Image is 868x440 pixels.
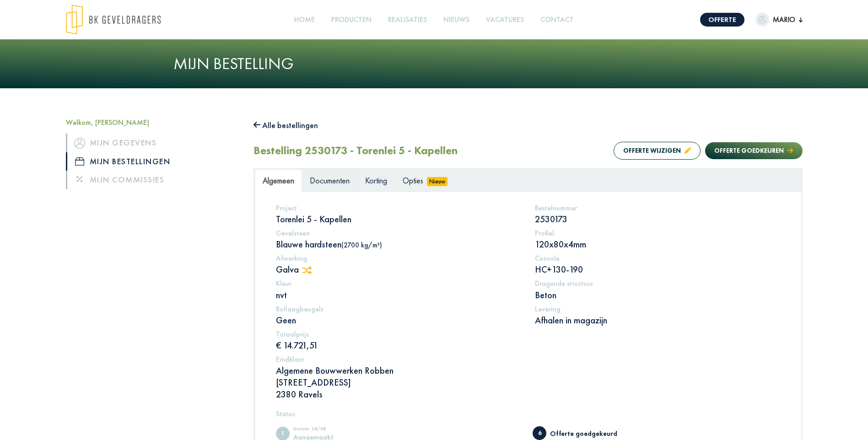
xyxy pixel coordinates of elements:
h5: Welkom, [PERSON_NAME] [66,118,240,127]
h5: Eindklant [276,355,781,364]
div: Offerte goedgekeurd [550,430,625,437]
p: nvt [276,289,522,301]
span: Offerte goedgekeurd [533,426,546,440]
h5: Bestelnummer [535,204,781,212]
div: Datum: 28/08 [293,426,369,434]
h5: Console [535,254,781,263]
span: Documenten [310,175,350,186]
h5: Gevelsteen [276,229,522,237]
img: logo [66,5,161,35]
button: Alle bestellingen [253,118,318,133]
span: Korting [365,175,387,186]
h5: Project [276,204,522,212]
a: Contact [537,10,577,30]
p: Beton [535,289,781,301]
a: Realisaties [384,10,431,30]
button: Offerte wijzigen [614,142,701,160]
h5: Profiel [535,229,781,237]
span: Nieuw [427,177,448,186]
p: Geen [276,314,522,326]
img: icon [74,138,85,149]
button: Offerte goedkeuren [705,142,802,159]
p: Afhalen in magazijn [535,314,781,326]
span: Mario [769,14,799,25]
img: icon [75,157,84,166]
h5: Status: [276,409,781,418]
span: Opties [403,175,423,186]
span: [STREET_ADDRESS] 2380 Ravels [276,376,351,400]
a: iconMijn bestellingen [66,152,240,171]
a: Home [291,10,318,30]
span: Algemeen [263,175,294,186]
p: Algemene Bouwwerken Robben [276,365,781,400]
h5: Dragende structuur [535,279,781,288]
p: Blauwe hardsteen [276,238,522,250]
button: Mario [755,13,803,27]
h1: Mijn bestelling [173,54,695,74]
h5: Afwerking [276,254,522,263]
a: iconMijn gegevens [66,134,240,152]
img: dummypic.png [755,13,769,27]
p: € 14.721,51 [276,339,522,351]
p: HC+130-190 [535,263,781,275]
p: 120x80x4mm [535,238,781,250]
a: Nieuws [440,10,473,30]
h5: Levering [535,305,781,313]
h5: Kleur [276,279,522,288]
h2: Bestelling 2530173 - Torenlei 5 - Kapellen [253,144,458,157]
a: Producten [328,10,375,30]
a: Mijn commissies [66,171,240,189]
p: 2530173 [535,213,781,225]
ul: Tabs [255,169,801,192]
span: (2700 kg/m³) [341,241,382,249]
p: Torenlei 5 - Kapellen [276,213,522,225]
a: Offerte [700,13,744,27]
h5: Totaalprijs [276,330,522,338]
h5: Rollaagbeugels [276,305,522,313]
p: Galva [276,263,522,275]
a: Vacatures [482,10,528,30]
